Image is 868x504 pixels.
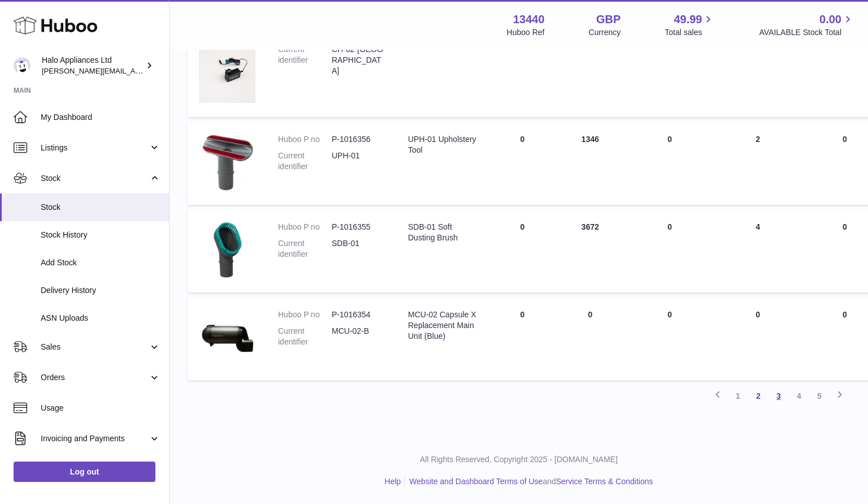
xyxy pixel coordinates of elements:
div: Halo Appliances Ltd [42,55,144,76]
dd: MCU-02-B [332,326,385,347]
td: 0 [624,210,715,292]
strong: GBP [596,12,620,27]
img: product image [199,28,255,103]
td: 2 [715,123,800,205]
td: 0 [488,16,556,117]
a: 3 [769,386,789,406]
a: 0.00 AVAILABLE Stock Total [759,12,854,38]
span: 0.00 [819,12,841,27]
span: Usage [41,403,160,413]
span: 0 [843,135,847,144]
img: paul@haloappliances.com [14,57,31,74]
dd: P-1016354 [332,309,385,320]
dt: Huboo P no [278,134,332,145]
a: 4 [789,386,809,406]
td: 3672 [556,210,624,292]
dt: Current identifier [278,44,332,76]
a: Help [385,477,401,486]
span: Sales [41,342,149,352]
span: 0 [843,310,847,319]
li: and [405,476,653,487]
td: 0 [556,298,624,380]
td: 0 [715,16,800,117]
td: 0 [624,123,715,205]
strong: 13440 [513,12,545,27]
div: Huboo Ref [507,27,545,38]
td: 4 [715,210,800,292]
p: All Rights Reserved. Copyright 2025 - [DOMAIN_NAME] [179,454,859,465]
a: 1 [728,386,748,406]
span: AVAILABLE Stock Total [759,27,854,38]
img: product image [199,222,255,278]
dd: P-1016356 [332,134,385,145]
dd: SDB-01 [332,238,385,260]
span: [PERSON_NAME][EMAIL_ADDRESS][DOMAIN_NAME] [42,66,227,75]
td: 0 [624,298,715,380]
span: Delivery History [41,285,160,296]
span: ASN Uploads [41,313,160,324]
span: My Dashboard [41,112,160,123]
div: MCU-02 Capsule X Replacement Main Unit (Blue) [408,309,477,342]
a: Log out [14,462,155,482]
span: Stock History [41,230,160,240]
span: Invoicing and Payments [41,433,149,444]
td: 0 [624,16,715,117]
dt: Huboo P no [278,309,332,320]
span: Orders [41,372,149,383]
dt: Current identifier [278,326,332,347]
span: 49.99 [674,12,702,27]
img: product image [199,309,255,366]
dt: Huboo P no [278,222,332,232]
td: 181 [556,16,624,117]
a: 5 [809,386,830,406]
span: Stock [41,202,160,213]
div: Currency [589,27,621,38]
td: 0 [488,210,556,292]
a: 2 [748,386,769,406]
a: Service Terms & Conditions [556,477,653,486]
dt: Current identifier [278,150,332,172]
span: Stock [41,173,149,184]
dd: P-1016355 [332,222,385,232]
div: UPH-01 Upholstery Tool [408,134,477,156]
dt: Current identifier [278,238,332,260]
span: Add Stock [41,257,160,268]
span: Listings [41,143,149,153]
dd: CH-02-[GEOGRAPHIC_DATA] [332,44,385,76]
td: 0 [715,298,800,380]
a: 49.99 Total sales [665,12,715,38]
img: product image [199,134,255,191]
span: 0 [843,222,847,231]
dd: UPH-01 [332,150,385,172]
a: Website and Dashboard Terms of Use [409,477,542,486]
td: 1346 [556,123,624,205]
td: 0 [488,123,556,205]
span: Total sales [665,27,715,38]
td: 0 [488,298,556,380]
div: SDB-01 Soft Dusting Brush [408,222,477,243]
